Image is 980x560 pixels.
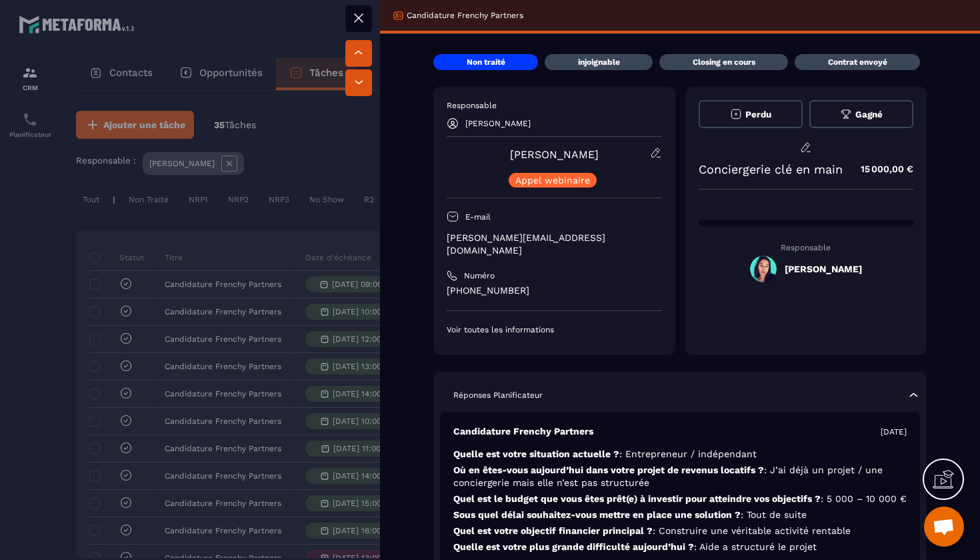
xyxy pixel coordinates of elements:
span: : Tout de suite [741,509,807,520]
p: Contrat envoyé [828,57,887,67]
button: Gagné [809,100,913,128]
p: Voir toutes les informations [447,324,662,335]
p: [PHONE_NUMBER] [447,284,662,297]
p: Responsable [447,100,662,111]
button: Perdu [699,100,803,128]
span: : Entrepreneur / indépendant [619,449,757,459]
p: [DATE] [881,427,907,437]
p: Closing en cours [693,57,755,67]
p: injoignable [578,57,620,67]
div: Ouvrir le chat [924,507,964,547]
p: Où en êtes-vous aujourd’hui dans votre projet de revenus locatifs ? [453,464,907,489]
span: Gagné [855,109,883,119]
p: E-mail [465,212,491,222]
a: [PERSON_NAME] [510,148,599,161]
p: Quel est votre objectif financier principal ? [453,525,907,537]
p: Quelle est votre situation actuelle ? [453,448,907,461]
p: Sous quel délai souhaitez-vous mettre en place une solution ? [453,509,907,521]
p: [PERSON_NAME][EMAIL_ADDRESS][DOMAIN_NAME] [447,232,662,257]
span: : 5 000 – 10 000 € [821,493,907,504]
h5: [PERSON_NAME] [785,264,862,274]
p: Quel est le budget que vous êtes prêt(e) à investir pour atteindre vos objectifs ? [453,493,907,505]
p: [PERSON_NAME] [465,119,531,128]
p: Conciergerie clé en main [699,162,843,176]
p: Appel webinaire [515,176,590,185]
p: 15 000,00 € [847,156,913,182]
p: Responsable [699,243,914,252]
p: Réponses Planificateur [453,390,543,400]
span: : Construire une véritable activité rentable [653,525,851,536]
p: Non traité [467,57,505,67]
p: Candidature Frenchy Partners [407,10,523,21]
p: Numéro [464,270,495,281]
p: Quelle est votre plus grande difficulté aujourd’hui ? [453,541,907,553]
p: Candidature Frenchy Partners [453,425,593,438]
span: : Aide a structuré le projet [694,541,817,552]
span: Perdu [745,109,771,119]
